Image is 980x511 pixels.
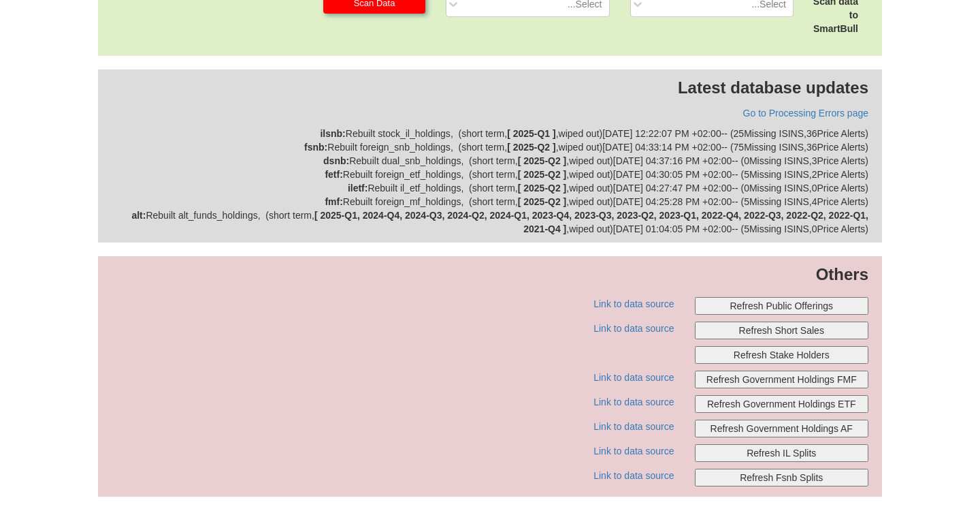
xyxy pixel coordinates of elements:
button: Refresh Stake Holders [695,346,869,364]
a: Link to data source [593,446,674,456]
strong: fsnb : [304,142,327,153]
strong: dsnb : [323,155,349,166]
strong: fetf : [325,169,342,180]
button: Refresh IL Splits [695,444,869,462]
a: Link to data source [593,298,674,309]
button: Refresh Government Holdings AF [695,420,869,437]
b: [ 2025-Q2 ] [518,196,567,207]
div: Rebuilt foreign_snb_holdings , ( short term , , wiped out ) [DATE] 04:33:14 PM +02:00 -- ( 75 Mis... [112,140,868,154]
button: Refresh Government Holdings FMF [695,371,869,388]
button: Refresh Fsnb Splits [695,469,869,486]
b: [ 2025-Q2 ] [518,183,567,193]
b: [ 2025-Q2 ] [507,142,556,153]
button: Refresh Government Holdings ETF [695,395,869,413]
button: Refresh Public Offerings [695,297,869,315]
b: [ 2025-Q1, 2024-Q4, 2024-Q3, 2024-Q2, 2024-Q1, 2023-Q4, 2023-Q3, 2023-Q2, 2023-Q1, 2022-Q4, 2022-... [314,210,868,234]
div: Rebuilt stock_il_holdings , ( short term , , wiped out ) [DATE] 12:22:07 PM +02:00 -- ( 25 Missin... [112,127,868,140]
div: Rebuilt foreign_etf_holdings , ( short term , , wiped out ) [DATE] 04:30:05 PM +02:00 -- ( 5 Miss... [112,168,868,181]
a: Link to data source [593,372,674,383]
a: Link to data source [593,470,674,481]
a: Link to data source [593,323,674,334]
a: Link to data source [593,397,674,407]
strong: ilsnb : [320,128,345,139]
div: Rebuilt alt_funds_holdings , ( short term , , wiped out ) [DATE] 01:04:05 PM +02:00 -- ( 5 Missin... [112,208,868,236]
b: [ 2025-Q2 ] [518,169,567,180]
p: Others [112,263,868,286]
a: Go to Processing Errors page [743,108,868,119]
div: Rebuilt il_etf_holdings , ( short term , , wiped out ) [DATE] 04:27:47 PM +02:00 -- ( 0 Missing I... [112,181,868,195]
strong: iletf : [348,183,368,193]
div: Rebuilt dual_snb_holdings , ( short term , , wiped out ) [DATE] 04:37:16 PM +02:00 -- ( 0 Missing... [112,154,868,168]
a: Link to data source [593,421,674,432]
strong: fmf : [325,196,342,207]
p: Latest database updates [112,76,868,99]
strong: alt : [131,210,146,221]
b: [ 2025-Q2 ] [518,155,567,166]
button: Refresh Short Sales [695,322,869,339]
div: Rebuilt foreign_mf_holdings , ( short term , , wiped out ) [DATE] 04:25:28 PM +02:00 -- ( 5 Missi... [112,195,868,208]
b: [ 2025-Q1 ] [507,128,556,139]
